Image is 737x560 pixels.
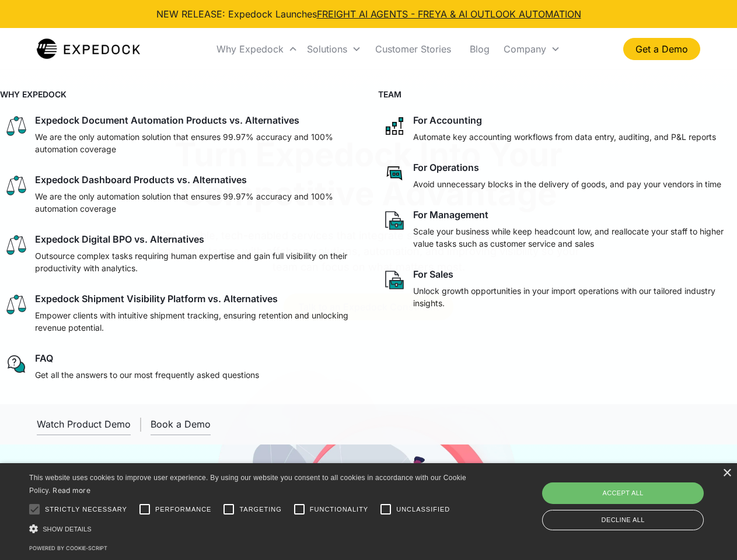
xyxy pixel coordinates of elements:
p: Avoid unnecessary blocks in the delivery of goods, and pay your vendors in time [413,178,721,190]
p: We are the only automation solution that ensures 99.97% accuracy and 100% automation coverage [35,190,355,215]
img: regular chat bubble icon [5,352,28,376]
span: Unclassified [396,505,450,514]
div: Company [504,43,546,55]
img: scale icon [5,233,28,257]
div: Book a Demo [151,418,211,430]
p: Scale your business while keep headcount low, and reallocate your staff to higher value tasks suc... [413,225,733,250]
div: Show details [29,523,470,535]
div: For Operations [413,162,479,173]
div: Company [499,29,565,69]
div: NEW RELEASE: Expedock Launches [156,7,581,21]
img: paper and bag icon [383,268,406,292]
div: Why Expedock [216,43,284,55]
a: home [37,37,140,61]
p: Empower clients with intuitive shipment tracking, ensuring retention and unlocking revenue potent... [35,309,355,334]
img: network like icon [383,114,406,138]
img: scale icon [5,293,28,316]
div: For Accounting [413,114,482,126]
a: Get a Demo [623,38,700,60]
a: Read more [53,486,90,495]
p: Get all the answers to our most frequently asked questions [35,369,259,381]
iframe: Chat Widget [543,434,737,560]
p: Automate key accounting workflows from data entry, auditing, and P&L reports [413,131,716,143]
span: This website uses cookies to improve user experience. By using our website you consent to all coo... [29,474,466,495]
div: Expedock Document Automation Products vs. Alternatives [35,114,299,126]
div: Expedock Shipment Visibility Platform vs. Alternatives [35,293,278,304]
img: paper and bag icon [383,209,406,232]
span: Performance [155,505,212,514]
img: rectangular chat bubble icon [383,162,406,185]
div: Why Expedock [212,29,302,69]
a: Blog [460,29,499,69]
a: Customer Stories [366,29,460,69]
span: Strictly necessary [45,505,127,514]
img: Expedock Logo [37,37,140,61]
div: Expedock Digital BPO vs. Alternatives [35,233,204,245]
img: scale icon [5,174,28,197]
p: We are the only automation solution that ensures 99.97% accuracy and 100% automation coverage [35,131,355,155]
div: For Management [413,209,488,220]
div: FAQ [35,352,53,364]
p: Unlock growth opportunities in your import operations with our tailored industry insights. [413,285,733,309]
a: Book a Demo [151,414,211,435]
span: Functionality [310,505,368,514]
div: Watch Product Demo [37,418,131,430]
div: Expedock Dashboard Products vs. Alternatives [35,174,247,185]
div: For Sales [413,268,453,280]
div: Solutions [307,43,347,55]
span: Targeting [239,505,281,514]
img: scale icon [5,114,28,138]
a: open lightbox [37,414,131,435]
a: Powered by cookie-script [29,545,107,551]
a: FREIGHT AI AGENTS - FREYA & AI OUTLOOK AUTOMATION [317,8,581,20]
div: Solutions [302,29,366,69]
p: Outsource complex tasks requiring human expertise and gain full visibility on their productivity ... [35,250,355,274]
span: Show details [43,526,92,533]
